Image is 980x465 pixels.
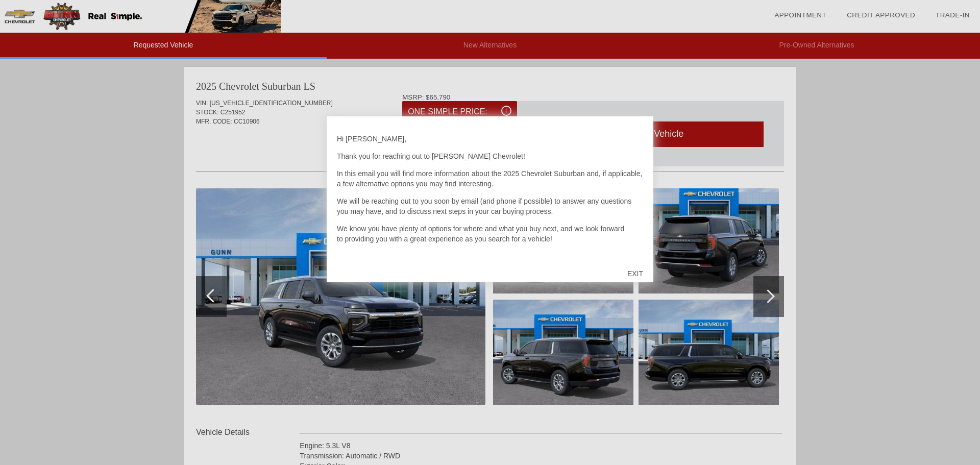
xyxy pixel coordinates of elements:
p: We know you have plenty of options for where and what you buy next, and we look forward to provid... [337,224,643,244]
p: Hi [PERSON_NAME], [337,134,643,144]
a: Credit Approved [847,11,915,19]
a: Appointment [774,11,826,19]
div: EXIT [617,258,653,289]
a: Trade-In [936,11,970,19]
p: Thank you for reaching out to [PERSON_NAME] Chevrolet! [337,151,643,161]
p: In this email you will find more information about the 2025 Chevrolet Suburban and, if applicable... [337,168,643,189]
p: We will be reaching out to you soon by email (and phone if possible) to answer any questions you ... [337,196,643,216]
